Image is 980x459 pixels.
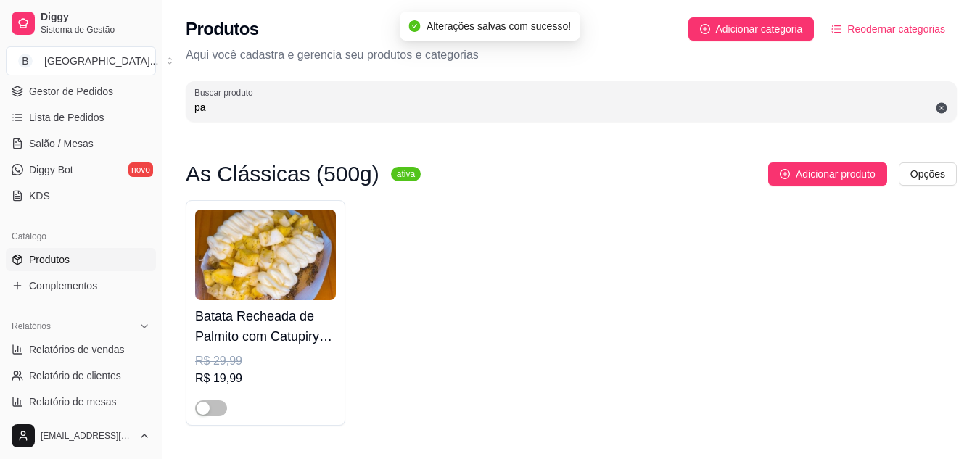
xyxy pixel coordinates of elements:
span: Diggy [41,11,150,24]
div: R$ 19,99 [195,370,336,387]
label: Buscar produto [194,86,258,99]
span: Adicionar categoria [716,21,803,37]
span: plus-circle [700,24,710,34]
span: Relatório de mesas [29,394,117,409]
div: Catálogo [6,225,156,248]
span: Reodernar categorias [847,21,945,37]
h3: As Clássicas (500g) [186,165,379,183]
span: Diggy Bot [29,162,73,177]
a: Relatório de mesas [6,390,156,413]
button: [EMAIL_ADDRESS][DOMAIN_NAME] [6,418,156,453]
sup: ativa [391,167,421,181]
a: Produtos [6,248,156,271]
span: Lista de Pedidos [29,110,104,125]
a: Gestor de Pedidos [6,80,156,103]
button: Opções [899,162,957,186]
a: KDS [6,184,156,207]
span: Salão / Mesas [29,136,94,151]
h2: Produtos [186,17,259,41]
span: Produtos [29,252,70,267]
span: KDS [29,189,50,203]
span: Sistema de Gestão [41,24,150,36]
span: B [18,54,33,68]
p: Aqui você cadastra e gerencia seu produtos e categorias [186,46,957,64]
button: Select a team [6,46,156,75]
a: Lista de Pedidos [6,106,156,129]
span: ordered-list [831,24,841,34]
span: Adicionar produto [796,166,876,182]
a: DiggySistema de Gestão [6,6,156,41]
span: check-circle [409,20,421,32]
a: Relatórios de vendas [6,338,156,361]
span: Complementos [29,278,97,293]
span: Gestor de Pedidos [29,84,113,99]
button: Adicionar categoria [688,17,815,41]
a: Complementos [6,274,156,297]
span: [EMAIL_ADDRESS][DOMAIN_NAME] [41,430,133,442]
a: Diggy Botnovo [6,158,156,181]
span: Relatórios [12,321,51,332]
div: [GEOGRAPHIC_DATA] ... [44,54,158,68]
div: R$ 29,99 [195,352,336,370]
input: Buscar produto [194,100,948,115]
a: Relatório de clientes [6,364,156,387]
span: Relatórios de vendas [29,342,125,357]
span: plus-circle [780,169,790,179]
span: Relatório de clientes [29,368,121,383]
button: Reodernar categorias [820,17,957,41]
h4: Batata Recheada de Palmito com Catupiry (500g) [195,306,336,347]
a: Salão / Mesas [6,132,156,155]
span: Alterações salvas com sucesso! [427,20,571,32]
button: Adicionar produto [768,162,887,186]
img: product-image [195,210,336,300]
span: Opções [910,166,945,182]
